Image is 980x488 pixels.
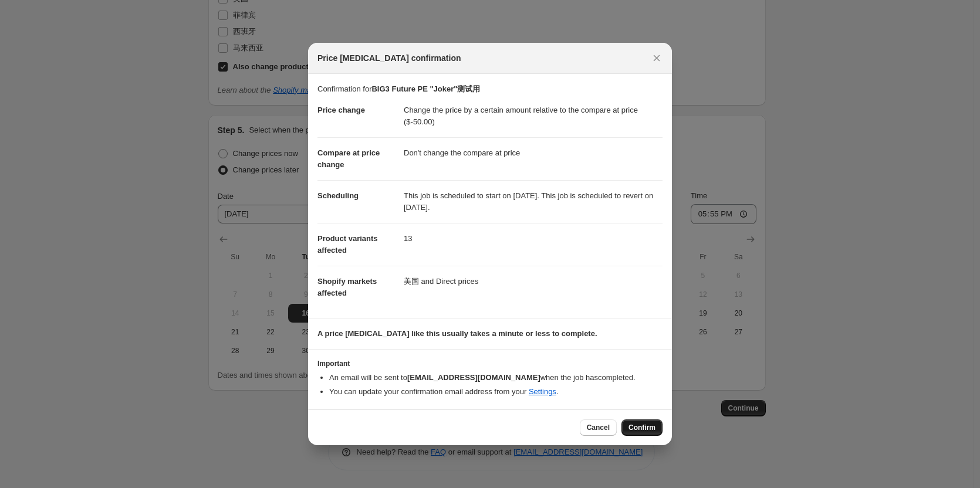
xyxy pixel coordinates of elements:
li: You can update your confirmation email address from your . [329,386,663,398]
button: Confirm [621,419,663,436]
span: Compare at price change [317,148,380,169]
dd: Change the price by a certain amount relative to the compare at price ($-50.00) [404,95,663,137]
li: An email will be sent to when the job has completed . [329,372,663,384]
b: [EMAIL_ADDRESS][DOMAIN_NAME] [407,373,540,382]
b: BIG3 Future PE "Joker"测试用 [371,84,480,93]
dd: This job is scheduled to start on [DATE]. This job is scheduled to revert on [DATE]. [404,180,663,223]
span: Scheduling [317,191,359,200]
span: Confirm [628,423,655,432]
span: Product variants affected [317,234,378,255]
button: Cancel [580,419,617,436]
span: Price [MEDICAL_DATA] confirmation [317,52,461,64]
p: Confirmation for [317,83,663,95]
b: A price [MEDICAL_DATA] like this usually takes a minute or less to complete. [317,329,597,338]
a: Settings [529,387,556,396]
span: Shopify markets affected [317,277,377,297]
span: Price change [317,106,365,114]
dd: Don't change the compare at price [404,137,663,168]
button: Close [648,50,665,66]
h3: Important [317,359,663,368]
dd: 13 [404,223,663,254]
dd: 美国 and Direct prices [404,266,663,297]
span: Cancel [587,423,610,432]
